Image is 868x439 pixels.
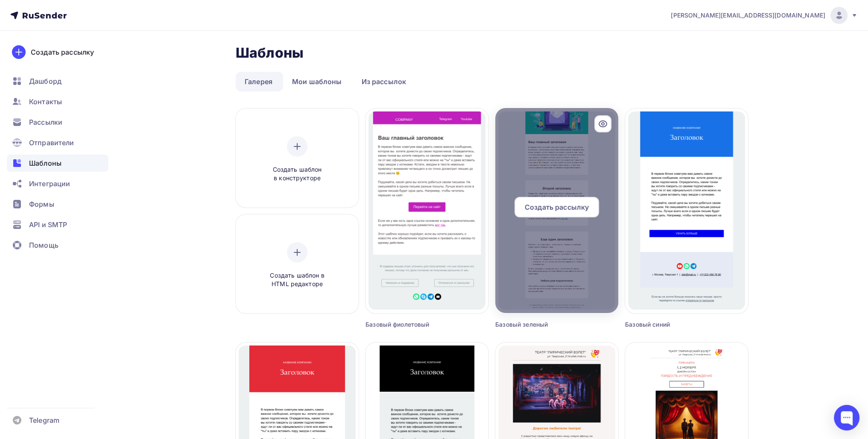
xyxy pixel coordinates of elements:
div: Базовый синий [625,320,717,329]
div: Базовый зеленый [495,320,587,329]
span: Создать шаблон в конструкторе [257,165,338,183]
span: [PERSON_NAME][EMAIL_ADDRESS][DOMAIN_NAME] [671,11,825,20]
a: Дашборд [7,73,108,90]
span: Создать рассылку [525,202,589,212]
span: Помощь [29,240,58,250]
a: [PERSON_NAME][EMAIL_ADDRESS][DOMAIN_NAME] [671,7,858,24]
a: Рассылки [7,114,108,131]
span: Шаблоны [29,158,61,168]
span: Формы [29,199,54,209]
span: Создать шаблон в HTML редакторе [257,271,338,289]
span: Дашборд [29,76,61,86]
a: Галерея [236,72,281,91]
span: Отправители [29,138,74,148]
h2: Шаблоны [236,44,304,61]
div: Базовый фиолетовый [365,320,458,329]
a: Формы [7,196,108,213]
a: Контакты [7,93,108,110]
span: Рассылки [29,117,62,127]
span: Интеграции [29,179,70,189]
span: Telegram [29,415,59,425]
div: Создать рассылку [31,47,94,57]
span: Контакты [29,97,62,107]
span: API и SMTP [29,219,67,230]
a: Мои шаблоны [283,72,351,91]
a: Шаблоны [7,155,108,172]
a: Отправители [7,134,108,151]
a: Из рассылок [353,72,415,91]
